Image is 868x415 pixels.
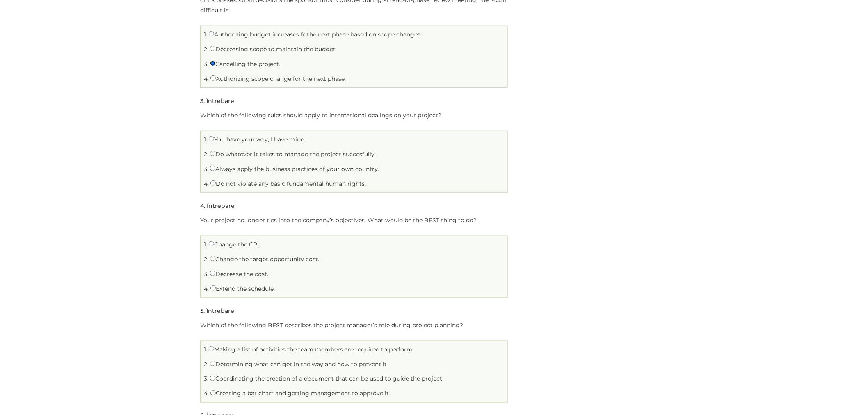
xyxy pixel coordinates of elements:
[204,360,208,368] span: 2.
[204,285,209,292] span: 4.
[204,241,207,248] span: 1.
[210,390,389,397] label: Creating a bar chart and getting management to approve it
[200,97,203,105] span: 3
[204,165,208,173] span: 3.
[200,203,235,209] h5: . Întrebare
[210,61,215,66] input: Cancelling the project.
[204,136,207,143] span: 1.
[200,308,234,314] h5: . Întrebare
[210,360,387,368] label: Determining what can get in the way and how to prevent it
[210,256,215,261] input: Change the target opportunity cost.
[210,151,215,156] input: Do whatever it takes to manage the project succesfully.
[209,346,214,351] input: Making a list of activities the team members are required to perform
[204,375,208,383] span: 3.
[200,320,508,331] p: Which of the following BEST describes the project manager’s role during project planning?
[210,165,379,173] label: Always apply the business practices of your own country.
[210,390,216,396] input: Creating a bar chart and getting management to approve it
[210,46,337,53] label: Decreasing scope to maintain the budget.
[210,270,268,278] label: Decrease the cost.
[204,180,209,187] span: 4.
[210,46,215,51] input: Decreasing scope to maintain the budget.
[210,255,319,263] label: Change the target opportunity cost.
[210,271,215,276] input: Decrease the cost.
[200,217,477,224] span: Your project no longer ties into the company’s objectives. What would be the BEST thing to do?
[210,285,216,291] input: Extend the schedule.
[210,375,442,383] label: Coordinating the creation of a document that can be used to guide the project
[200,307,203,315] span: 5
[210,150,376,158] label: Do whatever it takes to manage the project succesfully.
[204,46,208,53] span: 2.
[204,60,208,68] span: 3.
[209,241,214,246] input: Change the CPI.
[210,285,275,292] label: Extend the schedule.
[204,346,207,353] span: 1.
[209,241,260,248] label: Change the CPI.
[204,31,207,38] span: 1.
[200,202,204,210] span: 4
[209,136,305,143] label: You have your way, I have mine.
[210,361,215,366] input: Determining what can get in the way and how to prevent it
[209,346,413,353] label: Making a list of activities the team members are required to perform
[210,166,215,171] input: Always apply the business practices of your own country.
[210,376,215,381] input: Coordinating the creation of a document that can be used to guide the project
[210,180,216,186] input: Do not violate any basic fundamental human rights.
[210,75,216,81] input: Authorizing scope change for the next phase.
[204,75,209,82] span: 4.
[210,60,280,68] label: Cancelling the project.
[210,75,346,82] label: Authorizing scope change for the next phase.
[210,180,366,187] label: Do not violate any basic fundamental human rights.
[204,390,209,397] span: 4.
[200,98,234,104] h5: . Întrebare
[200,110,508,121] p: Which of the following rules should apply to international dealings on your project?
[209,31,422,38] label: Authorizing budget increases fr the next phase based on scope changes.
[204,255,208,263] span: 2.
[204,150,208,158] span: 2.
[209,136,214,141] input: You have your way, I have mine.
[204,270,208,278] span: 3.
[209,31,214,36] input: Authorizing budget increases fr the next phase based on scope changes.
